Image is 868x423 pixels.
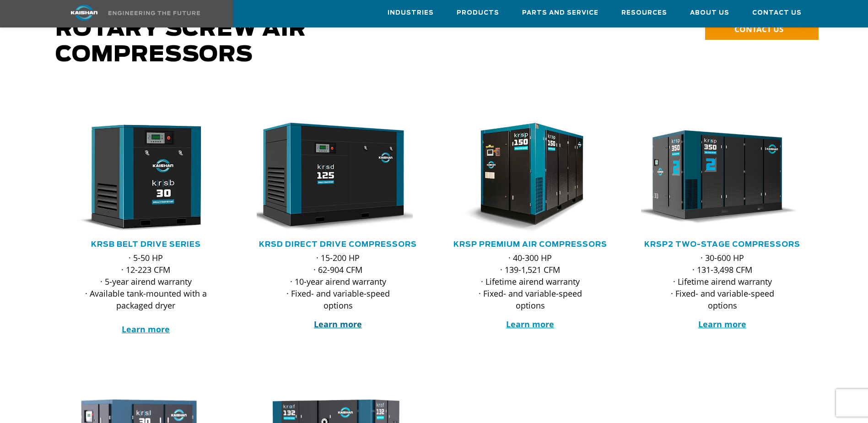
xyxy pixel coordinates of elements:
img: krsp350 [634,123,797,233]
a: KRSD Direct Drive Compressors [259,241,417,248]
p: · 30-600 HP · 131-3,498 CFM · Lifetime airend warranty · Fixed- and variable-speed options [659,252,786,311]
span: Contact Us [752,8,802,18]
img: krsd125 [250,123,413,233]
p: · 15-200 HP · 62-904 CFM · 10-year airend warranty · Fixed- and variable-speed options [275,252,401,311]
div: krsp350 [641,123,804,233]
span: About Us [690,8,729,18]
div: krsd125 [257,123,420,233]
span: Industries [388,8,434,18]
div: krsb30 [65,123,227,233]
a: Learn more [698,319,746,330]
img: kaishan logo [50,5,119,21]
img: krsp150 [442,123,605,233]
span: CONTACT US [734,24,783,34]
a: Resources [621,0,667,25]
a: Products [457,0,499,25]
span: Products [457,8,499,18]
a: CONTACT US [705,19,819,40]
p: · 40-300 HP · 139-1,521 CFM · Lifetime airend warranty · Fixed- and variable-speed options [467,252,593,311]
a: Industries [388,0,434,25]
a: KRSP Premium Air Compressors [453,241,607,248]
p: · 5-50 HP · 12-223 CFM · 5-year airend warranty · Available tank-mounted with a packaged dryer [83,252,209,335]
a: KRSB Belt Drive Series [91,241,201,248]
img: Engineering the future [108,11,200,15]
a: Contact Us [752,0,802,25]
a: Learn more [122,324,170,335]
span: Resources [621,8,667,18]
a: KRSP2 Two-Stage Compressors [644,241,800,248]
img: krsb30 [58,123,221,233]
a: About Us [690,0,729,25]
a: Parts and Service [522,0,598,25]
span: Parts and Service [522,8,598,18]
div: krsp150 [449,123,612,233]
a: Learn more [314,319,362,330]
a: Learn more [506,319,554,330]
